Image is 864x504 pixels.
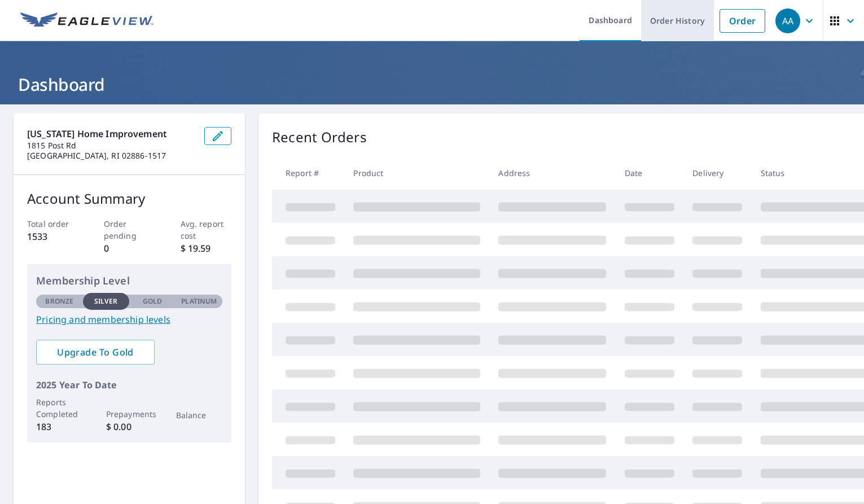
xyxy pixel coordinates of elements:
p: 2025 Year To Date [36,378,222,392]
p: Membership Level [36,273,222,288]
p: 1533 [27,230,78,243]
a: Pricing and membership levels [36,313,222,326]
p: Bronze [45,296,73,306]
img: EV Logo [20,12,153,29]
a: Upgrade To Gold [36,340,155,365]
p: Prepayments [106,408,153,420]
h1: Dashboard [14,73,850,96]
p: Platinum [181,296,217,306]
p: Account Summary [27,189,231,209]
a: Order [720,9,765,33]
p: Reports Completed [36,396,83,420]
p: Silver [94,296,118,306]
p: 1815 Post Rd [27,141,195,151]
p: 0 [104,242,155,255]
p: Recent Orders [272,127,367,147]
p: Avg. report cost [181,218,232,242]
p: $ 0.00 [106,420,153,433]
p: 183 [36,420,83,433]
th: Address [489,156,615,190]
th: Delivery [683,156,751,190]
th: Product [344,156,489,190]
p: $ 19.59 [181,242,232,255]
p: [GEOGRAPHIC_DATA], RI 02886-1517 [27,151,195,161]
p: Total order [27,218,78,230]
p: Order pending [104,218,155,242]
div: AA [775,8,800,33]
p: Gold [143,296,162,306]
p: Balance [176,409,223,421]
th: Date [616,156,683,190]
span: Upgrade To Gold [45,346,146,358]
p: [US_STATE] Home Improvement [27,127,195,141]
th: Report # [272,156,344,190]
